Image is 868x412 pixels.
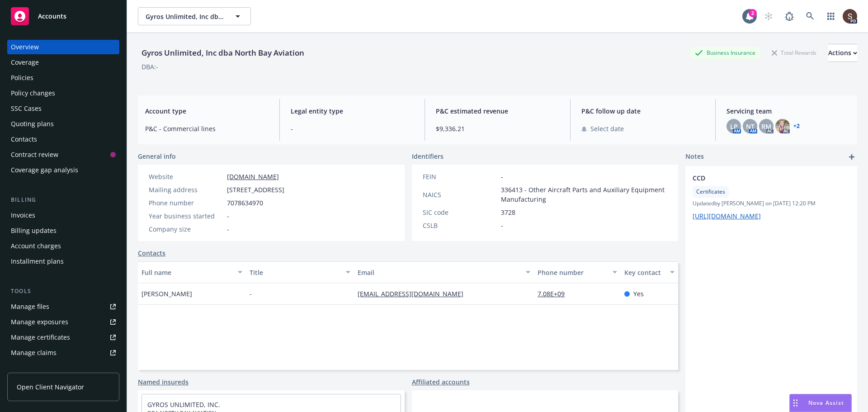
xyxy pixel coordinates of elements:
[828,44,857,62] div: Actions
[843,9,857,24] img: photo
[808,399,844,407] span: Nova Assist
[633,289,644,298] span: Yes
[423,190,497,199] div: NAICS
[227,211,229,221] span: -
[7,71,119,85] a: Policies
[7,40,119,54] a: Overview
[358,289,471,298] a: [EMAIL_ADDRESS][DOMAIN_NAME]
[138,377,189,387] a: Named insureds
[227,172,279,181] a: [DOMAIN_NAME]
[749,9,757,17] div: 2
[412,152,443,161] span: Identifiers
[11,71,33,85] div: Policies
[11,239,61,253] div: Account charges
[7,287,119,296] div: Tools
[801,7,819,25] a: Search
[149,211,223,221] div: Year business started
[624,268,665,277] div: Key contact
[11,163,78,177] div: Coverage gap analysis
[142,289,192,298] span: [PERSON_NAME]
[423,208,497,217] div: SIC code
[775,119,790,133] img: photo
[793,123,800,129] a: +2
[149,172,223,181] div: Website
[7,254,119,269] a: Installment plans
[423,172,497,181] div: FEIN
[767,47,821,58] div: Total Rewards
[822,7,840,25] a: Switch app
[761,122,771,131] span: RM
[7,163,119,177] a: Coverage gap analysis
[145,106,269,116] span: Account type
[145,124,269,133] span: P&C - Commercial lines
[780,7,798,25] a: Report a Bug
[726,106,850,116] span: Servicing team
[142,62,158,71] div: DBA: -
[423,221,497,230] div: CSLB
[11,117,54,131] div: Quoting plans
[590,124,624,133] span: Select date
[7,117,119,131] a: Quoting plans
[746,122,755,131] span: NT
[7,361,119,375] a: Manage BORs
[11,330,70,345] div: Manage certificates
[38,13,66,20] span: Accounts
[538,289,572,298] a: 7.08E+09
[149,224,223,234] div: Company size
[7,101,119,116] a: SSC Cases
[291,106,414,116] span: Legal entity type
[7,86,119,100] a: Policy changes
[621,261,678,283] button: Key contact
[149,198,223,208] div: Phone number
[11,86,55,100] div: Policy changes
[581,106,705,116] span: P&C follow up date
[685,166,857,228] div: CCDCertificatesUpdatedby [PERSON_NAME] on [DATE] 12:20 PM[URL][DOMAIN_NAME]
[790,394,801,412] div: Drag to move
[789,394,852,412] button: Nova Assist
[7,315,119,329] a: Manage exposures
[7,195,119,204] div: Billing
[7,4,119,29] a: Accounts
[138,47,308,59] div: Gyros Unlimited, Inc dba North Bay Aviation
[7,147,119,162] a: Contract review
[11,40,39,54] div: Overview
[7,208,119,223] a: Invoices
[501,208,515,217] span: 3728
[685,152,704,162] span: Notes
[7,330,119,345] a: Manage certificates
[227,198,263,208] span: 7078634970
[7,55,119,70] a: Coverage
[501,221,503,230] span: -
[246,261,354,283] button: Title
[7,132,119,147] a: Contacts
[436,106,559,116] span: P&C estimated revenue
[11,101,42,116] div: SSC Cases
[693,199,850,208] span: Updated by [PERSON_NAME] on [DATE] 12:20 PM
[138,248,165,258] a: Contacts
[501,185,668,204] span: 336413 - Other Aircraft Parts and Auxiliary Equipment Manufacturing
[138,261,246,283] button: Full name
[11,55,39,70] div: Coverage
[146,12,224,21] span: Gyros Unlimited, Inc dba North Bay Aviation
[436,124,559,133] span: $9,336.21
[227,224,229,234] span: -
[693,173,826,183] span: CCD
[149,185,223,194] div: Mailing address
[759,7,778,25] a: Start snowing
[412,377,470,387] a: Affiliated accounts
[358,268,520,277] div: Email
[7,223,119,238] a: Billing updates
[7,346,119,360] a: Manage claims
[534,261,620,283] button: Phone number
[828,44,857,62] button: Actions
[693,212,761,220] a: [URL][DOMAIN_NAME]
[501,172,503,181] span: -
[354,261,534,283] button: Email
[250,289,252,298] span: -
[7,299,119,314] a: Manage files
[227,185,284,194] span: [STREET_ADDRESS]
[690,47,760,58] div: Business Insurance
[11,132,37,147] div: Contacts
[291,124,414,133] span: -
